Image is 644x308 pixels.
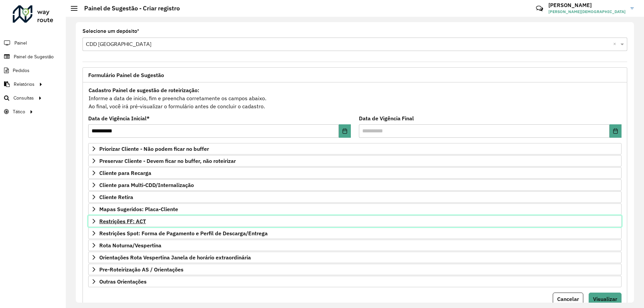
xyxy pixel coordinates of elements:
[88,114,150,122] label: Data de Vigência Inicial
[88,252,622,263] a: Orientações Rota Vespertina Janela de horário extraordinária
[14,40,27,47] span: Painel
[88,167,622,179] a: Cliente para Recarga
[88,215,622,227] a: Restrições FF: ACT
[99,279,147,284] span: Outras Orientações
[88,203,622,215] a: Mapas Sugeridos: Placa-Cliente
[89,87,199,94] strong: Cadastro Painel de sugestão de roteirização:
[88,179,622,191] a: Cliente para Multi-CDD/Internalização
[99,158,236,164] span: Preservar Cliente - Devem ficar no buffer, não roteirizar
[88,191,622,203] a: Cliente Retira
[359,114,414,122] label: Data de Vigência Final
[83,27,139,35] label: Selecione um depósito
[88,228,622,239] a: Restrições Spot: Forma de Pagamento e Perfil de Descarga/Entrega
[609,124,622,138] button: Choose Date
[557,296,579,302] span: Cancelar
[88,240,622,251] a: Rota Noturna/Vespertina
[548,2,626,8] h3: [PERSON_NAME]
[99,146,209,151] span: Priorizar Cliente - Não podem ficar no buffer
[339,124,351,138] button: Choose Date
[613,40,619,48] span: Clear all
[99,206,178,212] span: Mapas Sugeridos: Placa-Cliente
[13,67,30,74] span: Pedidos
[593,296,617,302] span: Visualizar
[99,219,146,224] span: Restrições FF: ACT
[99,255,251,260] span: Orientações Rota Vespertina Janela de horário extraordinária
[77,5,180,12] h2: Painel de Sugestão - Criar registro
[99,170,151,176] span: Cliente para Recarga
[88,72,164,78] span: Formulário Painel de Sugestão
[99,231,268,236] span: Restrições Spot: Forma de Pagamento e Perfil de Descarga/Entrega
[88,276,622,287] a: Outras Orientações
[99,267,183,272] span: Pre-Roteirização AS / Orientações
[13,95,34,102] span: Consultas
[553,293,583,305] button: Cancelar
[88,143,622,155] a: Priorizar Cliente - Não podem ficar no buffer
[99,182,194,188] span: Cliente para Multi-CDD/Internalização
[589,293,622,305] button: Visualizar
[88,155,622,167] a: Preservar Cliente - Devem ficar no buffer, não roteirizar
[88,264,622,275] a: Pre-Roteirização AS / Orientações
[548,9,626,15] span: [PERSON_NAME][DEMOGRAPHIC_DATA]
[99,194,133,200] span: Cliente Retira
[88,86,622,111] div: Informe a data de inicio, fim e preencha corretamente os campos abaixo. Ao final, você irá pré-vi...
[13,108,25,115] span: Tático
[532,1,547,16] a: Contato Rápido
[99,243,161,248] span: Rota Noturna/Vespertina
[14,81,35,88] span: Relatórios
[14,53,54,60] span: Painel de Sugestão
